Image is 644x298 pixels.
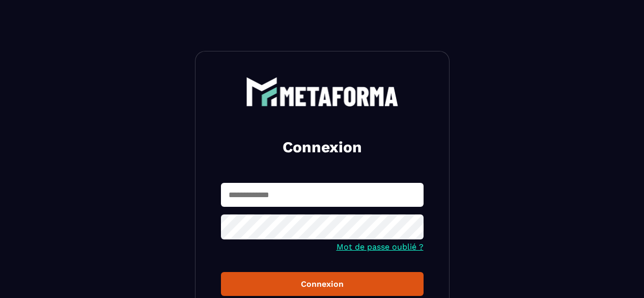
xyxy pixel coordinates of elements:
[221,272,424,296] button: Connexion
[233,137,411,157] h2: Connexion
[337,242,424,252] a: Mot de passe oublié ?
[229,279,415,289] div: Connexion
[246,77,399,106] img: logo
[221,77,424,106] a: logo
